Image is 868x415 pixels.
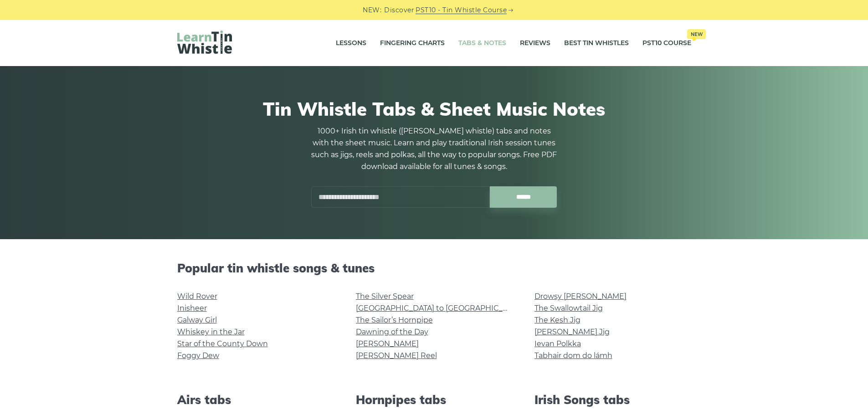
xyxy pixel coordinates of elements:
a: The Kesh Jig [534,316,580,324]
a: [GEOGRAPHIC_DATA] to [GEOGRAPHIC_DATA] [356,304,524,313]
a: The Sailor’s Hornpipe [356,316,433,324]
p: 1000+ Irish tin whistle ([PERSON_NAME] whistle) tabs and notes with the sheet music. Learn and pl... [311,125,557,173]
a: PST10 CourseNew [642,32,691,55]
a: Reviews [520,32,550,55]
a: Dawning of the Day [356,328,428,336]
a: Drowsy [PERSON_NAME] [534,292,627,301]
span: New [687,29,706,39]
a: Fingering Charts [380,32,445,55]
a: [PERSON_NAME] Reel [356,351,437,360]
a: Ievan Polkka [534,339,581,348]
h1: Tin Whistle Tabs & Sheet Music Notes [177,98,691,120]
a: Lessons [336,32,366,55]
a: Foggy Dew [177,351,219,360]
a: Whiskey in the Jar [177,328,245,336]
h2: Hornpipes tabs [356,393,513,407]
a: Inisheer [177,304,207,313]
a: Galway Girl [177,316,217,324]
a: [PERSON_NAME] Jig [534,328,610,336]
a: The Swallowtail Jig [534,304,603,313]
h2: Airs tabs [177,393,334,407]
img: LearnTinWhistle.com [177,31,232,54]
a: Tabhair dom do lámh [534,351,612,360]
a: Best Tin Whistles [564,32,629,55]
h2: Popular tin whistle songs & tunes [177,261,691,275]
a: Wild Rover [177,292,217,301]
a: [PERSON_NAME] [356,339,419,348]
a: Tabs & Notes [458,32,506,55]
h2: Irish Songs tabs [534,393,691,407]
a: Star of the County Down [177,339,268,348]
a: The Silver Spear [356,292,414,301]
